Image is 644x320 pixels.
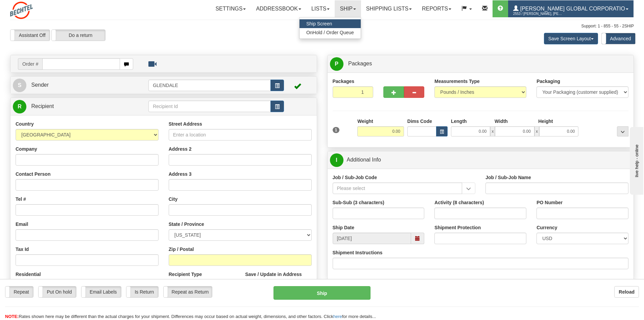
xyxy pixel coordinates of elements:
[534,126,539,136] span: x
[330,57,343,71] span: P
[333,174,377,181] label: Job / Sub-Job Code
[148,101,271,112] input: Recipient Id
[5,6,63,11] div: live help - online
[13,78,148,92] a: S Sender
[357,118,373,125] label: Weight
[536,199,563,206] label: PO Number
[348,61,372,66] span: Packages
[210,0,251,17] a: Settings
[300,28,361,37] a: OnHold / Order Queue
[333,78,355,85] label: Packages
[39,286,76,297] label: Put On hold
[31,103,54,109] span: Recipient
[169,146,192,152] label: Address 2
[81,286,121,297] label: Email Labels
[10,30,50,41] label: Assistant Off
[602,33,635,44] label: Advanced
[536,224,557,231] label: Currency
[273,286,371,300] button: Ship
[13,100,134,113] a: R Recipient
[245,271,311,284] label: Save / Update in Address Book
[519,6,625,12] span: [PERSON_NAME] Global Corporatio
[148,80,271,91] input: Sender Id
[333,249,383,256] label: Shipment Instructions
[169,246,194,253] label: Zip / Postal
[251,0,306,17] a: Addressbook
[330,153,343,167] span: I
[5,314,19,319] span: NOTE:
[333,183,462,194] input: Please select
[16,271,41,278] label: Residential
[52,30,105,41] label: Do a return
[169,129,312,141] input: Enter a location
[333,224,355,231] label: Ship Date
[306,21,332,26] span: Ship Screen
[628,125,643,194] iframe: chat widget
[434,78,480,85] label: Measurements Type
[434,199,484,206] label: Activity (8 characters)
[617,126,628,136] div: ...
[10,23,634,29] div: Support: 1 - 855 - 55 - 2SHIP
[536,78,560,85] label: Packaging
[18,58,42,70] span: Order #
[13,79,26,92] span: S
[16,246,29,253] label: Tax Id
[434,224,481,231] label: Shipment Protection
[306,30,354,35] span: OnHold / Order Queue
[16,196,26,202] label: Tel #
[169,271,202,278] label: Recipient Type
[614,286,639,298] button: Reload
[417,0,456,17] a: Reports
[538,118,553,125] label: Height
[10,2,33,19] img: logo2553.jpg
[169,196,177,202] label: City
[13,100,26,113] span: R
[508,0,634,17] a: [PERSON_NAME] Global Corporatio 2553 / [PERSON_NAME], [PERSON_NAME]
[306,0,335,17] a: Lists
[164,286,212,297] label: Repeat as Return
[451,118,467,125] label: Length
[169,221,204,228] label: State / Province
[333,199,384,206] label: Sub-Sub (3 characters)
[16,146,37,152] label: Company
[513,10,564,17] span: 2553 / [PERSON_NAME], [PERSON_NAME]
[330,153,631,167] a: IAdditional Info
[361,0,417,17] a: Shipping lists
[490,126,495,136] span: x
[16,121,34,127] label: Country
[169,121,202,127] label: Street Address
[16,171,50,177] label: Contact Person
[169,171,192,177] label: Address 3
[495,118,508,125] label: Width
[333,127,340,133] span: 1
[407,118,432,125] label: Dims Code
[5,286,33,297] label: Repeat
[126,286,158,297] label: Is Return
[544,33,598,44] button: Save Screen Layout
[16,221,28,228] label: Email
[333,314,342,319] a: here
[300,19,361,28] a: Ship Screen
[330,57,631,71] a: P Packages
[31,82,49,88] span: Sender
[485,174,531,181] label: Job / Sub-Job Name
[619,289,635,295] b: Reload
[335,0,361,17] a: Ship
